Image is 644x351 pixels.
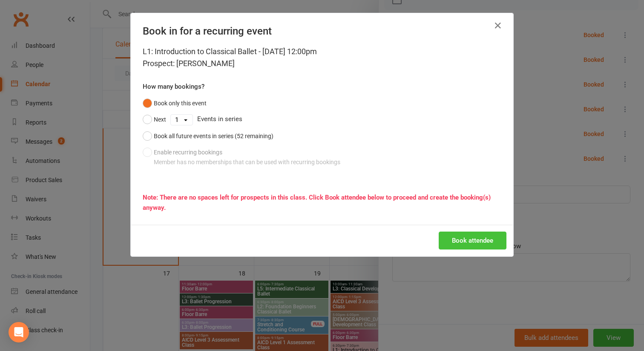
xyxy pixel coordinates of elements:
button: Book attendee [439,232,506,249]
div: Events in series [143,111,501,128]
button: Book only this event [143,95,207,111]
button: Book all future events in series (52 remaining) [143,128,273,144]
div: Book all future events in series (52 remaining) [154,131,273,141]
div: L1: Introduction to Classical Ballet - [DATE] 12:00pm Prospect: [PERSON_NAME] [143,46,501,70]
button: Close [491,19,505,32]
div: Open Intercom Messenger [9,322,29,342]
div: Note: There are no spaces left for prospects in this class. Click Book attendee below to proceed ... [143,192,501,213]
h4: Book in for a recurring event [143,25,501,37]
button: Next [143,111,166,128]
label: How many bookings? [143,81,204,92]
